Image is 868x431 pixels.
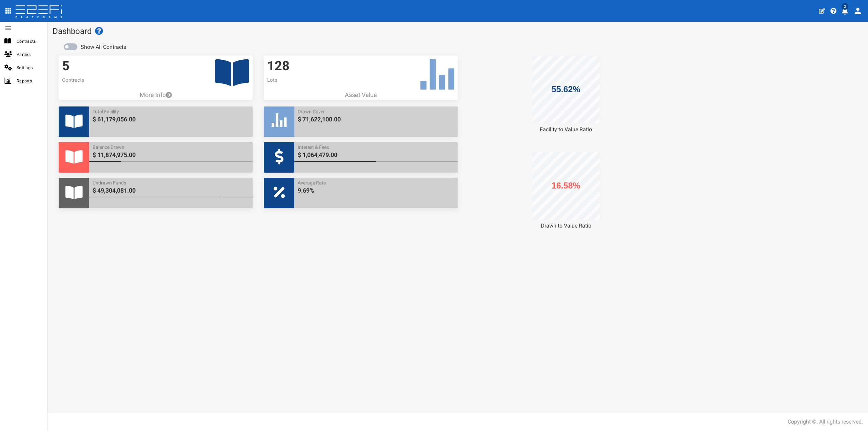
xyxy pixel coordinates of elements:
[93,151,249,159] span: $ 11,874,975.00
[59,91,253,99] a: More Info
[53,27,863,36] h1: Dashboard
[93,108,249,115] span: Total Facility
[298,144,454,151] span: Interest & Fees
[788,418,863,426] div: Copyright ©. All rights reserved.
[17,64,42,72] span: Settings
[298,179,454,186] span: Average Rate
[298,115,454,124] span: $ 71,622,100.00
[62,77,249,84] p: Contracts
[81,43,126,51] label: Show All Contracts
[298,186,454,195] span: 9.69%
[267,77,454,84] p: Lots
[93,144,249,151] span: Balance Drawn
[298,108,454,115] span: Drawn Cover
[469,126,663,134] div: Facility to Value Ratio
[17,77,42,85] span: Reports
[17,51,42,58] span: Parties
[93,186,249,195] span: $ 49,304,081.00
[17,37,42,45] span: Contracts
[298,151,454,159] span: $ 1,064,479.00
[93,115,249,124] span: $ 61,179,056.00
[267,59,454,73] h3: 128
[264,91,458,99] p: Asset Value
[93,179,249,186] span: Undrawn Funds
[469,222,663,230] div: Drawn to Value Ratio
[62,59,249,73] h3: 5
